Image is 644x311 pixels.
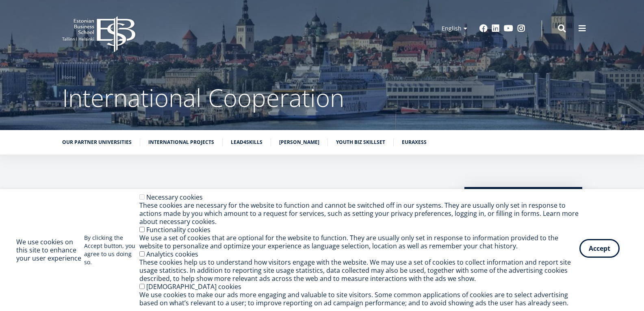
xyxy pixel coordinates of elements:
[336,138,385,146] a: Youth BIZ Skillset
[402,138,427,146] a: euraxess
[84,234,139,266] p: By clicking the Accept button, you agree to us doing so.
[139,291,579,307] div: We use cookies to make our ads more engaging and valuable to site visitors. Some common applicati...
[139,234,579,250] div: We use a set of cookies that are optional for the website to function. They are usually only set ...
[16,238,84,262] h2: We use cookies on this site to enhance your user experience
[146,193,203,202] label: Necessary cookies
[62,81,344,114] span: International Cooperation
[146,225,210,234] label: Functionality cookies
[517,24,525,33] a: Instagram
[102,189,175,198] strong: 60 partner universities
[146,282,241,291] label: [DEMOGRAPHIC_DATA] cookies
[139,258,579,283] div: These cookies help us to understand how visitors engage with the website. We may use a set of coo...
[62,73,76,81] a: Home
[479,24,488,33] a: Facebook
[139,201,579,226] div: These cookies are necessary for the website to function and cannot be switched off in our systems...
[62,138,132,146] a: Our partner universities
[504,24,513,33] a: Youtube
[148,138,214,146] a: International Projects
[579,239,620,258] button: Accept
[492,24,500,33] a: Linkedin
[62,187,448,236] p: EBS has over in [GEOGRAPHIC_DATA], [GEOGRAPHIC_DATA], [GEOGRAPHIC_DATA], [GEOGRAPHIC_DATA] and [G...
[146,250,198,259] label: Analytics cookies
[231,138,262,146] a: Lead4Skills
[279,138,319,146] a: [PERSON_NAME]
